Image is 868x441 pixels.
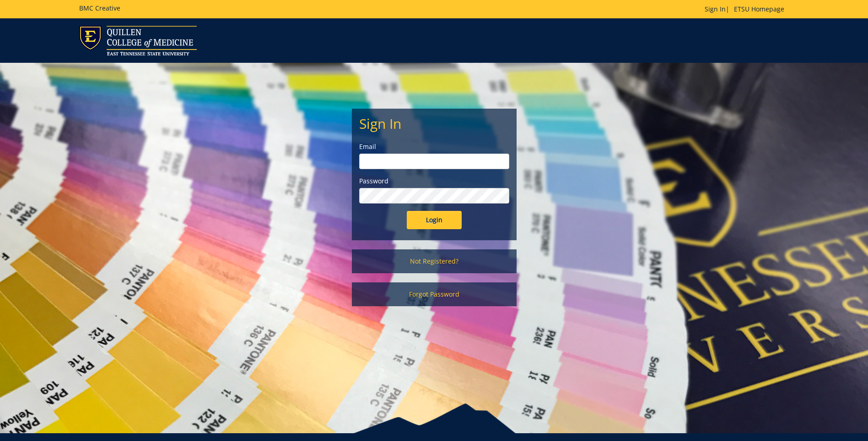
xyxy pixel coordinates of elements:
[79,26,197,55] img: ETSU logo
[359,142,509,151] label: Email
[407,211,462,229] input: Login
[79,5,120,11] h5: BMC Creative
[705,5,726,13] a: Sign In
[352,282,517,306] a: Forgot Password
[352,249,517,273] a: Not Registered?
[705,5,789,14] p: |
[729,5,789,13] a: ETSU Homepage
[359,116,509,131] h2: Sign In
[359,176,509,186] label: Password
